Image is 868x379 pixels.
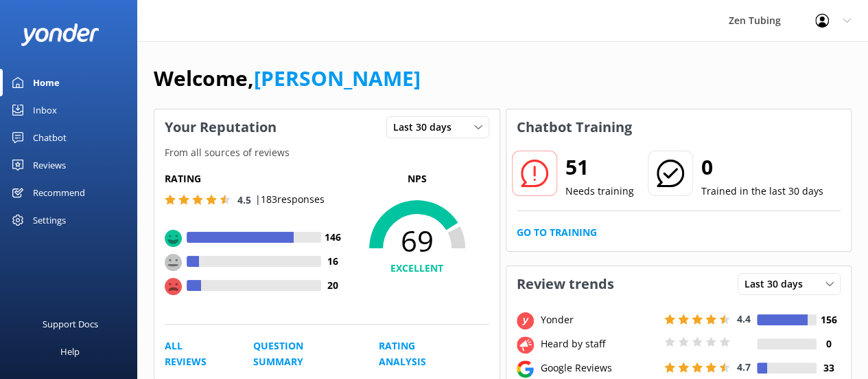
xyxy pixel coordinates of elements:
div: Chatbot [33,124,67,151]
h5: Rating [165,171,345,186]
div: Settings [33,206,66,234]
p: Needs training [565,184,634,199]
span: 4.7 [737,360,751,373]
span: 69 [345,224,489,258]
div: Google Reviews [537,360,661,376]
a: Question Summary [253,338,348,369]
h4: 0 [817,336,841,351]
div: Support Docs [43,310,98,338]
div: Heard by staff [537,336,661,351]
span: Last 30 days [744,277,811,292]
p: | 183 responses [255,192,325,207]
h4: 16 [321,254,345,269]
span: 4.5 [237,193,251,206]
span: 4.4 [737,312,751,325]
div: Recommend [33,179,85,206]
a: All Reviews [165,338,222,369]
h3: Chatbot Training [506,109,642,145]
p: NPS [345,171,489,186]
div: Home [33,69,60,96]
h4: 146 [321,230,345,245]
div: Help [60,338,80,365]
a: [PERSON_NAME] [254,64,421,92]
h2: 0 [701,151,823,184]
div: Reviews [33,151,66,179]
h4: EXCELLENT [345,261,489,276]
h1: Welcome, [154,62,421,95]
p: Trained in the last 30 days [701,184,823,199]
div: Yonder [537,312,661,327]
img: yonder-white-logo.png [21,23,99,46]
a: Go to Training [517,225,597,240]
h2: 51 [565,151,634,184]
div: Inbox [33,96,57,124]
h4: 33 [817,360,841,376]
h4: 20 [321,278,345,293]
h3: Your Reputation [154,109,287,145]
h3: Review trends [506,266,624,302]
h4: 156 [817,312,841,327]
p: From all sources of reviews [154,145,500,160]
span: Last 30 days [393,120,460,135]
a: Rating Analysis [379,338,458,369]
